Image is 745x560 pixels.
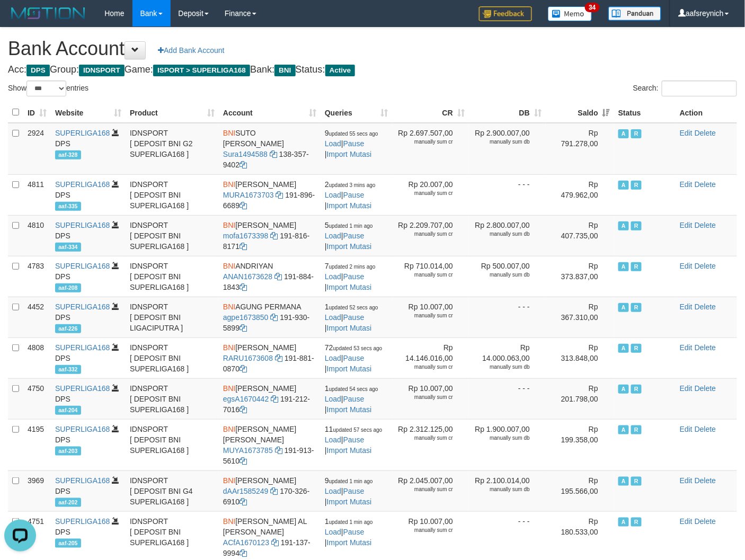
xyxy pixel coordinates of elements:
[614,102,676,123] th: Status
[55,262,110,270] a: SUPERLIGA168
[473,363,530,371] div: manually sum db
[392,337,469,378] td: Rp 14.146.016,00
[329,182,376,188] span: updated 3 mins ago
[55,425,110,433] a: SUPERLIGA168
[546,470,614,511] td: Rp 195.566,00
[23,174,51,215] td: 4811
[23,297,51,337] td: 4452
[223,303,235,311] span: BNI
[469,174,546,215] td: - - -
[219,102,321,123] th: Account: activate to sort column ascending
[680,425,693,433] a: Edit
[618,262,629,271] span: Active
[392,123,469,175] td: Rp 2.697.507,00
[680,303,693,311] a: Edit
[219,378,321,419] td: [PERSON_NAME] 191-212-7016
[23,378,51,419] td: 4750
[473,271,530,279] div: manually sum db
[325,384,378,414] span: | |
[223,232,269,240] a: mofa1673398
[631,385,642,394] span: Running
[469,215,546,256] td: Rp 2.800.007,00
[55,202,81,211] span: aaf-335
[325,303,378,332] span: | |
[546,297,614,337] td: Rp 367.310,00
[325,384,378,393] span: 1
[396,434,453,442] div: manually sum cr
[343,395,365,403] a: Pause
[695,425,716,433] a: Delete
[8,81,88,96] label: Show entries
[55,447,81,456] span: aaf-203
[392,215,469,256] td: Rp 2.209.707,00
[546,256,614,297] td: Rp 373.837,00
[51,215,126,256] td: DPS
[473,138,530,146] div: manually sum db
[325,180,376,210] span: | |
[23,419,51,470] td: 4195
[695,262,716,270] a: Delete
[618,303,629,312] span: Active
[325,232,341,240] a: Load
[396,190,453,197] div: manually sum cr
[327,283,372,291] a: Import Mutasi
[55,243,81,252] span: aaf-334
[271,395,278,403] a: Copy egsA1670442 to clipboard
[240,161,247,169] a: Copy 1383579402 to clipboard
[223,538,269,547] a: ACfA1670123
[392,419,469,470] td: Rp 2.312.125,00
[469,419,546,470] td: Rp 1.900.007,00
[51,102,126,123] th: Website: activate to sort column ascending
[695,129,716,137] a: Delete
[55,343,110,352] a: SUPERLIGA168
[329,223,373,229] span: updated 1 min ago
[392,378,469,419] td: Rp 10.007,00
[473,434,530,442] div: manually sum db
[219,470,321,511] td: [PERSON_NAME] 170-326-6910
[325,487,341,495] a: Load
[240,365,247,373] a: Copy 1918810870 to clipboard
[325,354,341,362] a: Load
[23,102,51,123] th: ID: activate to sort column ascending
[325,191,341,199] a: Load
[126,123,219,175] td: IDNSPORT [ DEPOSIT BNI G2 SUPERLIGA168 ]
[223,262,235,270] span: BNI
[546,337,614,378] td: Rp 313.848,00
[325,129,378,158] span: | |
[126,419,219,470] td: IDNSPORT [ DEPOSIT BNI SUPERLIGA168 ]
[680,384,693,393] a: Edit
[343,139,365,148] a: Pause
[223,354,273,362] a: RARU1673608
[51,297,126,337] td: DPS
[396,271,453,279] div: manually sum cr
[546,215,614,256] td: Rp 407.735,00
[325,221,373,251] span: | |
[223,446,273,455] a: MUYA1673785
[223,150,268,158] a: Sura1494588
[325,435,341,444] a: Load
[219,123,321,175] td: SUTO [PERSON_NAME] 138-357-9402
[695,476,716,485] a: Delete
[631,221,642,230] span: Running
[126,378,219,419] td: IDNSPORT [ DEPOSIT BNI SUPERLIGA168 ]
[55,324,81,333] span: aaf-226
[333,427,383,433] span: updated 57 secs ago
[240,324,247,332] a: Copy 1919305899 to clipboard
[51,337,126,378] td: DPS
[396,486,453,493] div: manually sum cr
[327,538,372,547] a: Import Mutasi
[680,129,693,137] a: Edit
[325,313,341,322] a: Load
[695,517,716,526] a: Delete
[473,486,530,493] div: manually sum db
[270,150,277,158] a: Copy Sura1494588 to clipboard
[680,221,693,229] a: Edit
[271,232,278,240] a: Copy mofa1673398 to clipboard
[469,337,546,378] td: Rp 14.000.063,00
[55,365,81,374] span: aaf-332
[585,3,599,12] span: 34
[396,138,453,146] div: manually sum cr
[55,384,110,393] a: SUPERLIGA168
[219,215,321,256] td: [PERSON_NAME] 191-816-8171
[219,256,321,297] td: ANDRIYAN 191-884-1843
